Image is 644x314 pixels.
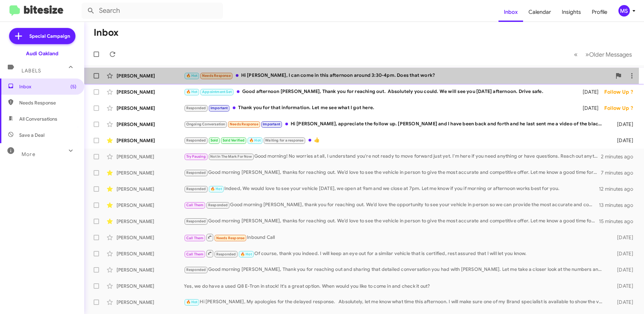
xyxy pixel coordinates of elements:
[184,72,612,80] div: Hi [PERSON_NAME], I can come in this afternoon around 3:30-4pm. Does that work?
[606,137,639,144] div: [DATE]
[184,136,606,144] div: 👍
[184,185,599,193] div: Indeed, We would love to see your vehicle [DATE], we open at 9am and we close at 7pm. Let me know...
[117,121,184,128] div: [PERSON_NAME]
[601,153,639,160] div: 2 minutes ago
[613,5,637,17] button: MS
[202,90,232,94] span: Appointment Set
[184,249,606,258] div: Of course, thank you indeed. I will keep an eye out for a similar vehicle that is certified, rest...
[184,233,606,242] div: Inbound Call
[523,2,556,22] a: Calendar
[186,73,198,78] span: 🔥 Hot
[19,116,57,122] span: All Conversations
[601,169,639,176] div: 7 minutes ago
[186,252,204,256] span: Call Them
[186,138,206,143] span: Responded
[186,236,204,240] span: Call Them
[186,90,198,94] span: 🔥 Hot
[210,154,252,159] span: Not In The Mark For Now
[606,266,639,273] div: [DATE]
[263,122,280,126] span: Important
[184,283,606,289] div: Yes, we do have a used Q8 E-Tron in stock! It's a great option. When would you like to come in an...
[19,83,76,90] span: Inbox
[22,68,41,74] span: Labels
[184,298,606,306] div: Hi [PERSON_NAME], My apologies for the delayed response. Absolutely, let me know what time this a...
[117,72,184,79] div: [PERSON_NAME]
[9,28,75,44] a: Special Campaign
[604,105,639,112] div: Follow Up ?
[184,120,606,128] div: Hi [PERSON_NAME], appreciate the follow up. [PERSON_NAME] and I have been back and forth and he l...
[186,268,206,272] span: Responded
[498,2,523,22] a: Inbox
[22,151,35,157] span: More
[574,105,604,112] div: [DATE]
[184,169,601,177] div: Good morning [PERSON_NAME], thanks for reaching out. We’d love to see the vehicle in person to gi...
[570,48,636,61] nav: Page navigation example
[117,137,184,144] div: [PERSON_NAME]
[265,138,303,143] span: Waiting for a response
[117,105,184,112] div: [PERSON_NAME]
[82,3,223,19] input: Search
[184,88,574,96] div: Good afternoon [PERSON_NAME], Thank you for reaching out. Absolutely you could. We will see you [...
[184,201,599,209] div: Good morning [PERSON_NAME], thank you for reaching out. We’d love the opportunity to see your veh...
[223,138,245,143] span: Sold Verified
[202,73,231,78] span: Needs Response
[117,266,184,273] div: [PERSON_NAME]
[29,33,70,39] span: Special Campaign
[586,2,613,22] a: Profile
[589,51,632,58] span: Older Messages
[117,218,184,225] div: [PERSON_NAME]
[184,104,574,112] div: Thank you for that information. Let me see what I got here.
[604,89,639,95] div: Follow Up ?
[19,132,44,138] span: Save a Deal
[570,48,582,61] button: Previous
[585,50,589,59] span: »
[216,236,245,240] span: Needs Response
[186,154,206,159] span: Try Pausing
[117,299,184,306] div: [PERSON_NAME]
[599,218,639,225] div: 15 minutes ago
[117,202,184,209] div: [PERSON_NAME]
[574,89,604,95] div: [DATE]
[606,283,639,289] div: [DATE]
[117,153,184,160] div: [PERSON_NAME]
[606,299,639,306] div: [DATE]
[211,187,222,191] span: 🔥 Hot
[19,99,76,106] span: Needs Response
[240,252,252,256] span: 🔥 Hot
[186,170,206,175] span: Responded
[556,2,586,22] a: Insights
[211,138,218,143] span: Sold
[574,50,578,59] span: «
[581,48,636,61] button: Next
[117,234,184,241] div: [PERSON_NAME]
[184,217,599,225] div: Good morning [PERSON_NAME], thanks for reaching out. We’d love to see the vehicle in person to gi...
[184,266,606,274] div: Good morning [PERSON_NAME], Thank you for reaching out and sharing that detailed conversation you...
[117,186,184,192] div: [PERSON_NAME]
[606,121,639,128] div: [DATE]
[216,252,236,256] span: Responded
[184,153,601,160] div: Good morning! No worries at all, I understand you're not ready to move forward just yet. I'm here...
[186,187,206,191] span: Responded
[26,50,58,57] div: Audi Oakland
[186,122,225,126] span: Ongoing Conversation
[249,138,261,143] span: 🔥 Hot
[117,250,184,257] div: [PERSON_NAME]
[117,283,184,289] div: [PERSON_NAME]
[117,169,184,176] div: [PERSON_NAME]
[230,122,258,126] span: Needs Response
[117,89,184,95] div: [PERSON_NAME]
[186,219,206,223] span: Responded
[211,106,228,110] span: Important
[208,203,228,207] span: Responded
[618,5,630,17] div: MS
[606,234,639,241] div: [DATE]
[186,106,206,110] span: Responded
[186,300,198,304] span: 🔥 Hot
[94,27,119,38] h1: Inbox
[186,203,204,207] span: Call Them
[599,202,639,209] div: 13 minutes ago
